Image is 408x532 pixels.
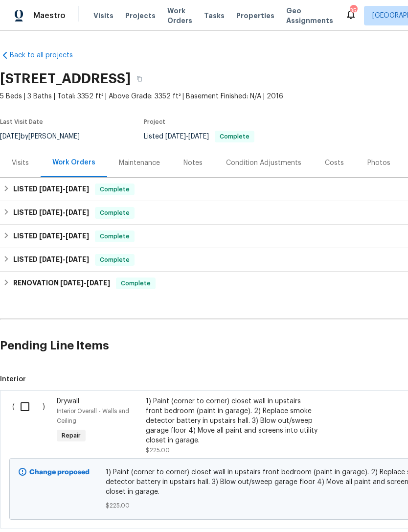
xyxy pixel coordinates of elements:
div: Visits [12,158,29,168]
span: [DATE] [39,232,63,239]
span: Projects [125,11,156,21]
span: Tasks [204,12,225,19]
span: [DATE] [39,209,63,216]
h6: LISTED [13,184,89,195]
span: $225.00 [146,447,170,453]
button: Copy Address [131,70,148,88]
span: Complete [96,185,134,194]
span: - [39,185,89,192]
div: ( ) [9,393,54,458]
span: Complete [96,208,134,218]
span: - [39,256,89,263]
span: [DATE] [39,185,63,192]
span: Repair [58,431,85,440]
span: Geo Assignments [286,6,333,25]
span: [DATE] [188,133,209,140]
span: Complete [96,231,134,241]
span: Maestro [33,11,66,21]
h6: RENOVATION [13,278,110,289]
span: - [60,279,110,286]
div: 35 [350,6,357,16]
div: Notes [183,158,203,168]
span: Project [144,119,165,125]
div: Maintenance [119,158,160,168]
span: Complete [96,255,134,265]
span: Properties [236,11,274,21]
span: Drywall [57,398,79,405]
span: [DATE] [87,279,110,286]
div: Work Orders [52,158,95,167]
div: Condition Adjustments [226,158,301,168]
span: - [39,209,89,216]
span: Work Orders [167,6,192,25]
span: [DATE] [66,209,89,216]
h6: LISTED [13,207,89,219]
span: [DATE] [39,256,63,263]
span: [DATE] [66,256,89,263]
span: [DATE] [60,279,84,286]
span: Interior Overall - Walls and Ceiling [57,408,129,424]
b: Change proposed [29,469,90,476]
div: Costs [325,158,344,168]
span: [DATE] [66,232,89,239]
span: Listed [144,133,254,140]
span: Complete [117,278,155,288]
span: [DATE] [165,133,186,140]
span: Complete [216,134,253,139]
span: - [165,133,209,140]
h6: LISTED [13,231,89,242]
span: Visits [93,11,113,21]
div: 1) Paint (corner to corner) closet wall in upstairs front bedroom (paint in garage). 2) Replace s... [146,396,318,445]
h6: LISTED [13,254,89,266]
div: Photos [367,158,390,168]
span: [DATE] [66,185,89,192]
span: - [39,232,89,239]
